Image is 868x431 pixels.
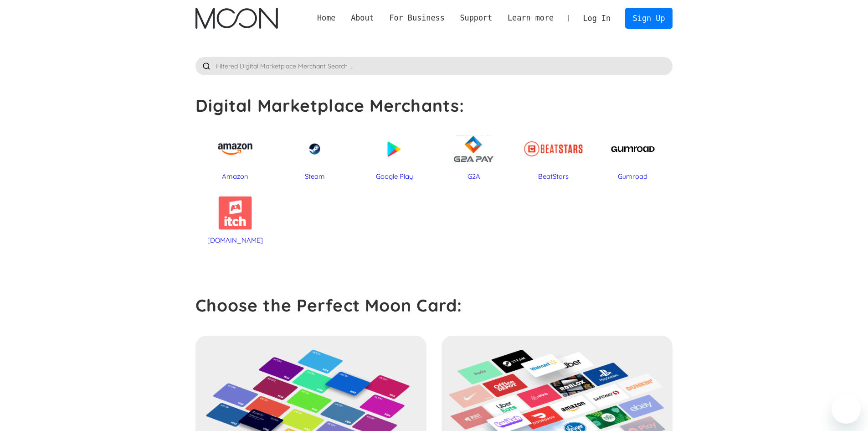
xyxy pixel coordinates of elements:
[195,95,465,116] h1: Digital Marketplace
[195,8,278,29] a: home
[200,172,271,181] div: Amazon
[343,12,381,24] div: About
[359,126,430,181] a: Google Play
[518,172,589,181] div: BeatStars
[500,12,561,24] div: Learn more
[452,12,500,24] div: Support
[438,126,509,181] a: G2A
[359,172,430,181] div: Google Play
[200,126,271,181] a: Amazon
[200,190,271,244] a: [DOMAIN_NAME]
[508,12,554,24] div: Learn more
[309,12,343,24] a: Home
[279,126,350,181] a: Steam
[460,12,492,24] div: Support
[382,12,452,24] div: For Business
[832,395,861,424] iframe: Button to launch messaging window
[351,12,374,24] div: About
[598,172,668,181] div: Gumroad
[195,8,278,29] img: Moon Logo
[518,126,589,181] a: BeatStars
[195,57,673,75] input: Filtered Digital Marketplace Merchant Search ...
[200,236,271,245] div: [DOMAIN_NAME]
[279,172,350,181] div: Steam
[438,172,509,181] div: G2A
[598,126,668,181] a: Gumroad
[575,8,618,28] a: Log In
[195,295,462,316] strong: Choose the Perfect Moon Card:
[625,8,673,28] a: Sign Up
[389,12,444,24] div: For Business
